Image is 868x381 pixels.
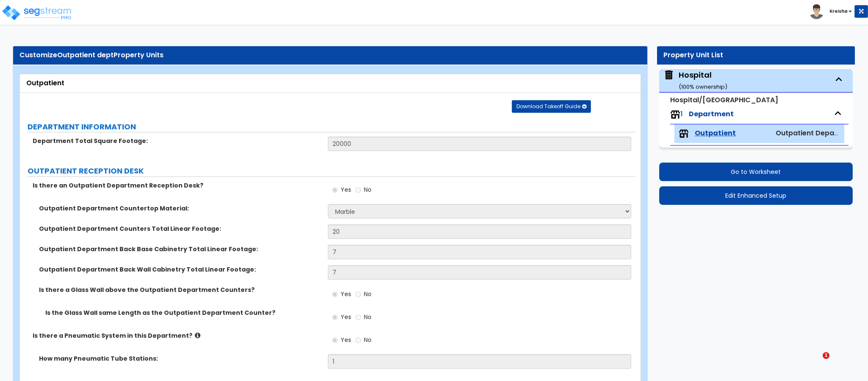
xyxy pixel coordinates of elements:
img: logo_pro_r.png [1,4,73,21]
input: No [355,336,361,345]
span: No [364,290,372,298]
input: No [355,185,361,195]
label: OUTPATIENT RECEPTION DESK [28,165,635,176]
img: building.svg [663,70,674,81]
span: Hospital [663,70,727,91]
span: No [364,185,372,194]
input: Yes [332,336,338,345]
button: Go to Worksheet [659,162,853,181]
span: No [364,336,372,344]
label: DEPARTMENT INFORMATION [28,121,635,132]
i: click for more info! [195,332,200,339]
input: No [355,290,361,299]
input: Yes [332,290,338,299]
div: Customize Property Units [19,50,641,60]
label: Outpatient Department Counters Total Linear Footage: [39,224,322,233]
label: Outpatient Department Back Base Cabinetry Total Linear Footage: [39,245,322,253]
label: How many Pneumatic Tube Stations: [39,354,322,363]
span: Outpatient dept [57,50,114,60]
label: Is there a Glass Wall above the Outpatient Department Counters? [39,286,322,294]
small: ( 100 % ownership) [679,83,727,91]
div: Hospital [679,70,727,91]
img: tenants.png [670,109,680,120]
span: Department [689,109,734,119]
button: Edit Enhanced Setup [659,186,853,205]
span: Download Takeoff Guide [516,103,580,110]
button: Download Takeoff Guide [512,100,591,113]
span: Outpatient [695,129,736,138]
img: avatar.png [809,4,824,19]
label: Is the Glass Wall same Length as the Outpatient Department Counter? [45,308,322,317]
span: Yes [341,313,351,321]
span: 1 [823,352,829,359]
b: Kreisha [829,8,848,14]
label: Is there a Pneumatic System in this Department? [33,331,322,340]
img: tenants.png [679,129,689,139]
span: 1 [680,109,683,119]
div: Outpatient [26,78,634,88]
input: Yes [332,313,338,322]
iframe: Intercom live chat [805,352,826,373]
small: Hospital/Surgery Center [670,95,778,105]
input: Yes [332,185,338,195]
label: Outpatient Department Countertop Material: [39,204,322,213]
input: No [355,313,361,322]
label: Department Total Square Footage: [33,137,322,145]
span: Yes [341,290,351,298]
label: Outpatient Department Back Wall Cabinetry Total Linear Footage: [39,265,322,274]
span: Yes [341,336,351,344]
div: Property Unit List [663,50,849,60]
span: Yes [341,185,351,194]
span: No [364,313,372,321]
span: Outpatient Department [776,128,858,138]
label: Is there an Outpatient Department Reception Desk? [33,181,322,190]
